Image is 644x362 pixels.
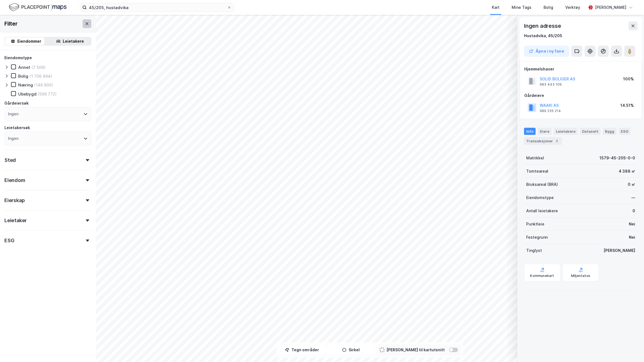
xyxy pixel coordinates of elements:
[63,38,84,45] div: Leietakere
[616,336,644,362] iframe: Chat Widget
[530,274,554,278] div: Kommunekart
[599,155,635,161] div: 1579-45-205-0-0
[4,237,14,244] div: ESG
[524,32,562,39] div: Hustadvika, 45/205
[526,208,558,214] div: Antall leietakere
[526,221,544,227] div: Punktleie
[279,344,325,355] button: Tegn områder
[526,247,542,254] div: Tinglyst
[18,65,30,70] div: Annet
[540,82,562,87] div: 983 443 109
[619,168,635,175] div: 4 388 ㎡
[620,102,634,109] div: 14.51%
[34,82,53,88] div: (146 900)
[328,344,374,355] button: Sirkel
[571,274,590,278] div: Miljøstatus
[18,91,37,97] div: Ubebygd
[524,128,536,135] div: Info
[526,168,548,175] div: Tomteareal
[38,91,57,97] div: (599 772)
[18,82,33,88] div: Næring
[4,19,18,28] div: Filter
[628,181,635,188] div: 0 ㎡
[526,155,544,161] div: Matrikkel
[524,92,637,99] div: Gårdeiere
[632,208,635,214] div: 0
[4,157,16,164] div: Sted
[623,76,634,82] div: 100%
[4,124,30,131] div: Leietakersøk
[9,2,67,12] img: logo.f888ab2527a4732fd821a326f86c7f29.svg
[538,128,552,135] div: Eiere
[526,194,554,201] div: Eiendomstype
[544,4,553,11] div: Bolig
[554,138,560,144] div: 2
[386,347,445,353] div: [PERSON_NAME] til kartutsnitt
[524,46,569,57] button: Åpne i ny fane
[4,177,25,184] div: Eiendom
[629,234,635,241] div: Nei
[524,137,562,145] div: Transaksjoner
[4,100,29,107] div: Gårdeiersøk
[492,4,500,11] div: Kart
[526,181,558,188] div: Bruksareal (BRA)
[616,336,644,362] div: Kontrollprogram for chat
[4,197,24,204] div: Eierskap
[603,128,616,135] div: Bygg
[18,74,28,79] div: Bolig
[565,4,580,11] div: Verktøy
[524,66,637,72] div: Hjemmelshaver
[631,194,635,201] div: —
[29,74,52,79] div: (1 706 494)
[595,4,626,11] div: [PERSON_NAME]
[526,234,548,241] div: Festegrunn
[31,65,46,70] div: (7 509)
[540,109,561,113] div: 989 235 214
[629,221,635,227] div: Nei
[4,55,32,61] div: Eiendomstype
[87,3,227,12] input: Søk på adresse, matrikkel, gårdeiere, leietakere eller personer
[4,217,27,224] div: Leietaker
[8,135,18,142] div: Ingen
[512,4,531,11] div: Mine Tags
[604,247,635,254] div: [PERSON_NAME]
[580,128,601,135] div: Datasett
[524,21,562,30] div: Ingen adresse
[619,128,631,135] div: ESG
[17,38,41,45] div: Eiendommer
[554,128,578,135] div: Leietakere
[8,111,18,117] div: Ingen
